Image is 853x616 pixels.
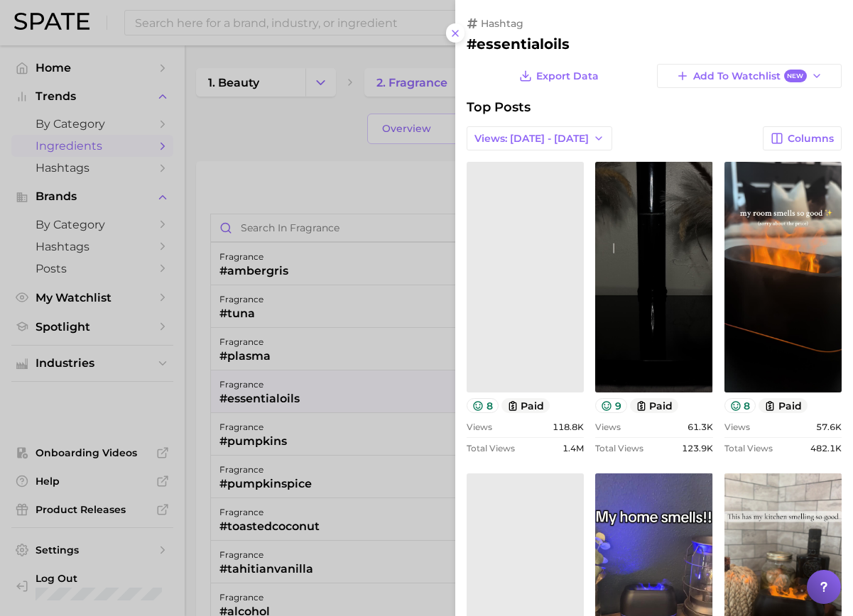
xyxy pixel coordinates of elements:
button: 9 [595,398,627,413]
button: Columns [763,126,842,150]
span: 57.6k [816,422,842,432]
h2: #essentialoils [467,35,842,53]
span: Export Data [536,70,599,82]
span: Total Views [467,443,515,453]
button: Add to WatchlistNew [657,64,842,88]
span: Total Views [724,443,773,453]
span: Views: [DATE] - [DATE] [474,133,589,145]
button: paid [759,398,808,413]
span: Total Views [595,443,643,453]
span: 1.4m [563,443,584,453]
span: 123.9k [682,443,713,453]
span: 482.1k [810,443,842,453]
span: New [784,70,807,83]
span: Top Posts [467,99,531,115]
button: paid [501,398,550,413]
button: Export Data [516,64,602,88]
button: paid [630,398,679,413]
span: 61.3k [688,422,713,432]
span: hashtag [481,17,523,30]
span: Add to Watchlist [693,70,806,83]
span: Views [467,422,492,432]
span: Columns [788,133,834,145]
span: Views [595,422,621,432]
button: Views: [DATE] - [DATE] [467,126,612,150]
button: 8 [724,398,756,413]
span: Views [724,422,750,432]
button: 8 [467,398,499,413]
span: 118.8k [553,422,584,432]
